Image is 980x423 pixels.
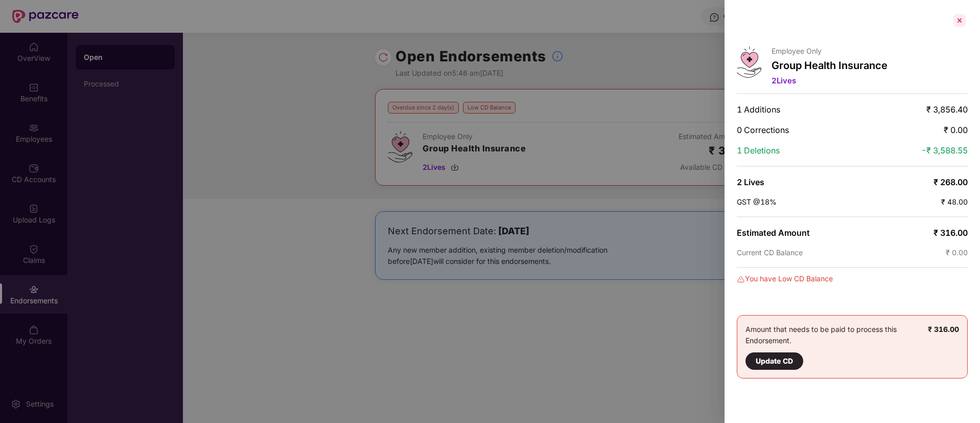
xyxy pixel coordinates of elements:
[772,47,888,55] p: Employee Only
[737,125,789,135] span: 0 Corrections
[926,104,968,115] span: ₹ 3,856.40
[934,177,968,187] span: ₹ 268.00
[737,177,764,187] span: 2 Lives
[934,228,968,238] span: ₹ 316.00
[928,325,959,333] b: ₹ 316.00
[745,324,928,370] div: Amount that needs to be paid to process this Endorsement.
[946,248,968,257] span: ₹ 0.00
[737,104,780,115] span: 1 Additions
[756,355,793,367] div: Update CD
[737,248,803,257] span: Current CD Balance
[737,275,745,283] img: svg+xml;base64,PHN2ZyBpZD0iRGFuZ2VyLTMyeDMyIiB4bWxucz0iaHR0cDovL3d3dy53My5vcmcvMjAwMC9zdmciIHdpZH...
[941,197,968,206] span: ₹ 48.00
[921,145,968,155] span: -₹ 3,588.55
[772,59,888,72] p: Group Health Insurance
[772,76,796,85] span: 2 Lives
[737,47,761,78] img: svg+xml;base64,PHN2ZyB4bWxucz0iaHR0cDovL3d3dy53My5vcmcvMjAwMC9zdmciIHdpZHRoPSI0Ny43MTQiIGhlaWdodD...
[737,145,780,155] span: 1 Deletions
[737,273,968,284] div: You have Low CD Balance
[737,197,777,206] span: GST @18%
[737,228,810,238] span: Estimated Amount
[944,125,968,135] span: ₹ 0.00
